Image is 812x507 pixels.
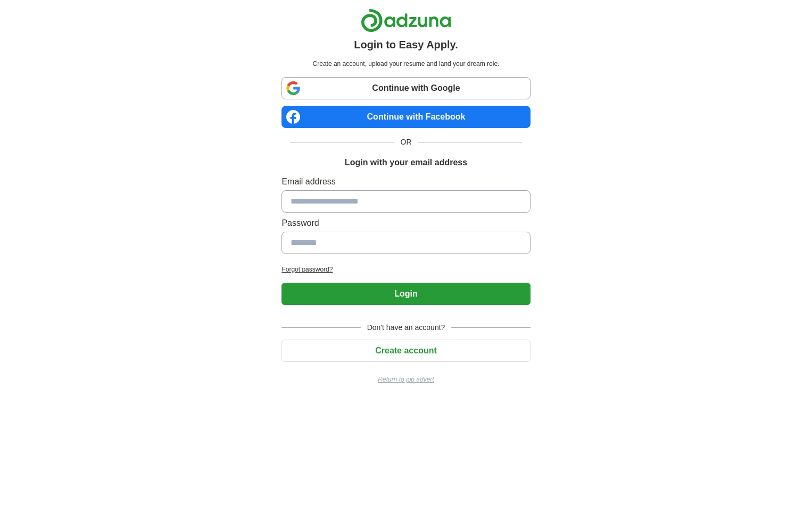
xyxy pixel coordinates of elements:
[281,375,530,384] a: Return to job advert
[361,9,451,32] img: Adzuna logo
[281,265,530,274] a: Forgot password?
[281,106,530,128] a: Continue with Facebook
[284,59,528,69] p: Create an account, upload your resume and land your dream role.
[354,37,458,53] h1: Login to Easy Apply.
[281,283,530,305] button: Login
[281,217,530,230] label: Password
[361,322,452,333] span: Don't have an account?
[281,346,530,355] a: Create account
[281,77,530,99] a: Continue with Google
[394,137,418,148] span: OR
[345,156,467,169] h1: Login with your email address
[281,175,530,188] label: Email address
[281,340,530,362] button: Create account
